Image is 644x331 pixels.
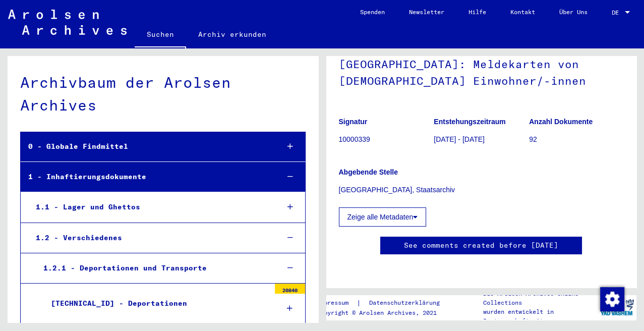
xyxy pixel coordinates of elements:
div: | [317,298,452,308]
a: Datenschutzerklärung [361,298,452,308]
b: Signatur [339,118,368,126]
b: Abgebende Stelle [339,168,398,176]
span: DE [612,9,623,16]
h1: [GEOGRAPHIC_DATA]: Meldekarten von [DEMOGRAPHIC_DATA] Einwohner/-innen [339,41,624,102]
img: Arolsen_neg.svg [8,10,127,35]
img: yv_logo.png [598,295,636,320]
div: 1.1 - Lager und Ghettos [28,197,271,217]
b: Anzahl Dokumente [529,118,593,126]
button: Zeige alle Metadaten [339,207,427,227]
a: Archiv erkunden [186,22,278,46]
p: Die Arolsen Archives Online-Collections [483,289,598,307]
a: Impressum [317,298,357,308]
a: Suchen [135,22,186,48]
div: 20840 [275,284,305,294]
div: 1 - Inhaftierungsdokumente [21,167,271,187]
div: Archivbaum der Arolsen Archives [20,71,306,117]
div: 0 - Globale Findmittel [21,137,271,156]
img: Zustimmung ändern [600,287,624,311]
div: [TECHNICAL_ID] - Deportationen [43,294,270,313]
p: 10000339 [339,134,434,145]
div: 1.2 - Verschiedenes [28,228,271,248]
div: 1.2.1 - Deportationen und Transporte [36,258,271,278]
p: [GEOGRAPHIC_DATA], Staatsarchiv [339,185,624,195]
p: [DATE] - [DATE] [434,134,529,145]
div: Zustimmung ändern [600,287,624,311]
p: wurden entwickelt in Partnerschaft mit [483,307,598,325]
p: Copyright © Arolsen Archives, 2021 [317,308,452,317]
a: See comments created before [DATE] [404,240,558,251]
b: Entstehungszeitraum [434,118,505,126]
p: 92 [529,134,624,145]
